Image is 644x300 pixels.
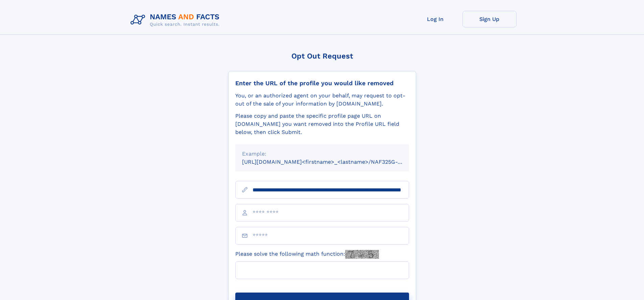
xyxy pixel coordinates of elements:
[235,250,379,259] label: Please solve the following math function:
[462,11,517,27] a: Sign Up
[235,92,409,108] div: You, or an authorized agent on your behalf, may request to opt-out of the sale of your informatio...
[228,52,416,60] div: Opt Out Request
[242,150,402,158] div: Example:
[128,11,225,29] img: Logo Names and Facts
[408,11,462,27] a: Log In
[235,79,409,87] div: Enter the URL of the profile you would like removed
[235,112,409,136] div: Please copy and paste the specific profile page URL on [DOMAIN_NAME] you want removed into the Pr...
[242,159,422,165] small: [URL][DOMAIN_NAME]<firstname>_<lastname>/NAF325G-xxxxxxxx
